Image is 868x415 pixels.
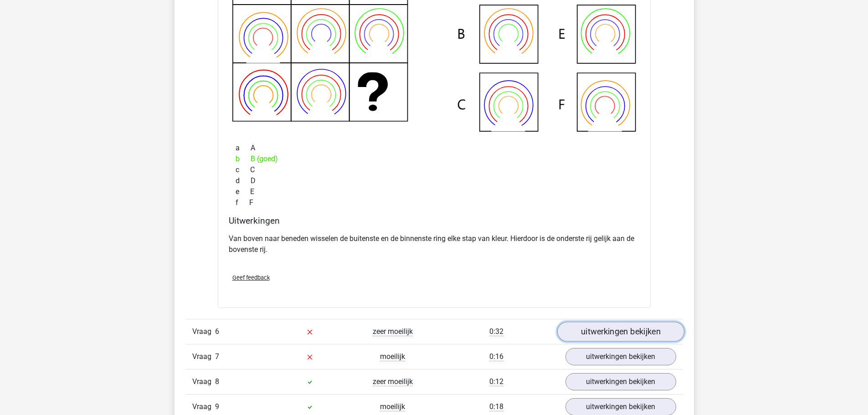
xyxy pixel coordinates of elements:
h4: Uitwerkingen [229,215,640,226]
span: e [236,186,250,197]
div: A [229,143,640,154]
span: 9 [215,402,219,411]
span: 0:32 [489,327,503,336]
span: moeilijk [380,402,405,411]
span: moeilijk [380,352,405,361]
span: Geef feedback [232,274,270,281]
span: Vraag [192,401,215,412]
div: D [229,175,640,186]
span: 0:12 [489,377,503,386]
span: b [236,154,251,164]
span: d [236,175,251,186]
span: a [236,143,251,154]
div: C [229,164,640,175]
span: 7 [215,352,219,361]
span: Vraag [192,351,215,362]
span: 8 [215,377,219,386]
span: 0:16 [489,352,503,361]
a: uitwerkingen bekijken [557,322,684,342]
span: zeer moeilijk [373,377,413,386]
span: f [236,197,249,208]
a: uitwerkingen bekijken [565,348,676,365]
div: E [229,186,640,197]
span: 6 [215,327,219,336]
a: uitwerkingen bekijken [565,373,676,390]
span: Vraag [192,376,215,387]
span: Vraag [192,326,215,337]
div: F [229,197,640,208]
p: Van boven naar beneden wisselen de buitenste en de binnenste ring elke stap van kleur. Hierdoor i... [229,233,640,255]
span: zeer moeilijk [373,327,413,336]
span: c [236,164,250,175]
span: 0:18 [489,402,503,411]
div: B (goed) [229,154,640,164]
